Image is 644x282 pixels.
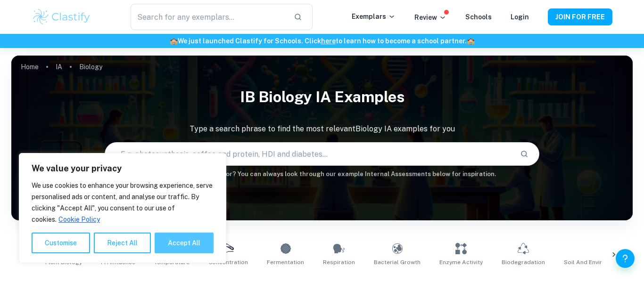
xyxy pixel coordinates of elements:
span: 🏫 [170,37,178,45]
a: Login [511,13,529,21]
button: Help and Feedback [616,249,635,268]
span: Enzyme Activity [439,258,483,266]
span: Concentration [208,258,248,266]
span: 🏫 [467,37,475,45]
button: Search [516,146,532,162]
div: We value your privacy [19,153,226,263]
p: Review [414,12,446,23]
input: Search for any exemplars... [131,4,286,30]
p: Exemplars [352,11,396,22]
p: We use cookies to enhance your browsing experience, serve personalised ads or content, and analys... [32,180,214,225]
p: We value your privacy [32,163,214,174]
p: Biology [79,62,102,72]
a: Schools [465,13,492,21]
a: IA [56,60,62,73]
span: Fermentation [267,258,304,266]
input: E.g. photosynthesis, coffee and protein, HDI and diabetes... [105,141,513,167]
p: Type a search phrase to find the most relevant Biology IA examples for you [11,123,633,135]
button: Customise [32,233,90,253]
button: Accept All [155,233,214,253]
span: Respiration [323,258,355,266]
h6: We just launched Clastify for Schools. Click to learn how to become a school partner. [2,36,642,46]
span: Biodegradation [502,258,545,266]
a: Home [21,60,39,73]
img: Clastify logo [32,8,91,26]
span: Bacterial Growth [374,258,421,266]
h1: IB Biology IA examples [11,82,633,112]
h6: Not sure what to search for? You can always look through our example Internal Assessments below f... [11,169,633,179]
button: JOIN FOR FREE [548,8,612,25]
a: Cookie Policy [58,215,100,224]
a: here [321,37,336,45]
button: Reject All [94,233,151,253]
